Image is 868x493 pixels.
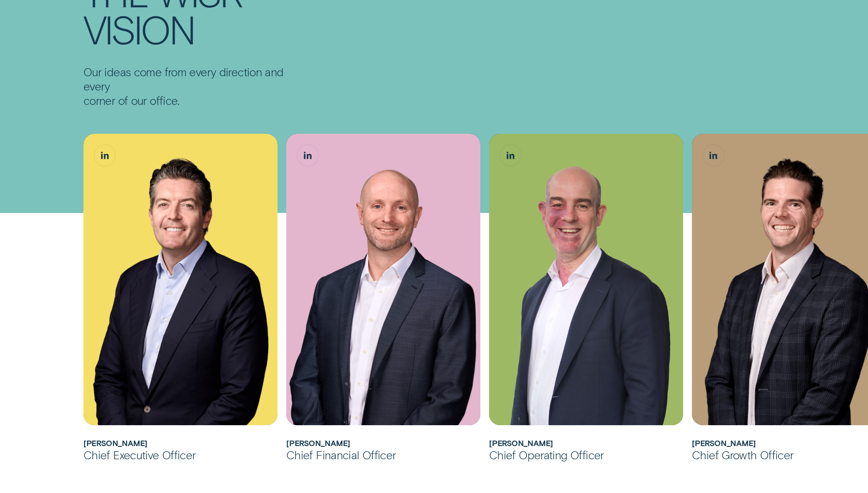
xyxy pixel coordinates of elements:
[83,10,194,47] div: vision
[489,438,683,448] h2: Sam Harding
[500,145,521,166] a: Sam Harding, Chief Operating Officer LinkedIn button
[489,134,683,425] div: Sam Harding, Chief Operating Officer
[286,448,480,462] div: Chief Financial Officer
[286,134,480,425] div: Matthew Lewis, Chief Financial Officer
[489,448,683,462] div: Chief Operating Officer
[83,134,277,425] div: Andrew Goodwin, Chief Executive Officer
[286,438,480,448] h2: Matthew Lewis
[83,134,277,425] img: Andrew Goodwin
[489,134,683,425] img: Sam Harding
[286,134,480,425] img: Matthew Lewis
[94,145,116,166] a: Andrew Goodwin, Chief Executive Officer LinkedIn button
[703,145,724,166] a: James Goodwin, Chief Growth Officer LinkedIn button
[83,438,277,448] h2: Andrew Goodwin
[83,448,277,462] div: Chief Executive Officer
[83,65,312,107] p: Our ideas come from every direction and every corner of our office.
[297,145,318,166] a: Matthew Lewis, Chief Financial Officer LinkedIn button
